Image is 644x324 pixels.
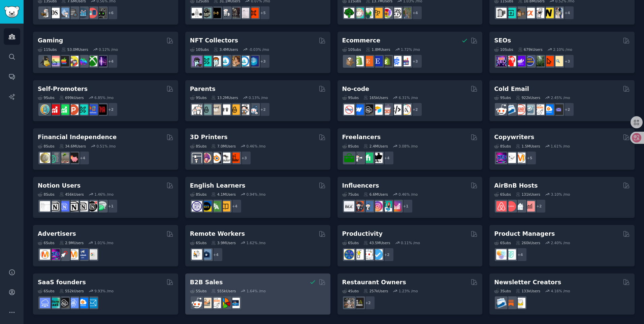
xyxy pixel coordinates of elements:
[96,201,107,212] img: NotionPromote
[38,47,57,52] div: 11 Sub s
[515,153,525,163] img: content_marketing
[94,95,114,100] div: 6.85 % /mo
[353,201,364,212] img: socialmedia
[49,153,60,163] img: FinancialPlanning
[247,240,266,245] div: 1.62 % /mo
[40,104,50,115] img: AppIdeas
[61,47,88,52] div: 53.0M Users
[40,249,50,260] img: marketing
[543,56,554,66] img: GoogleSearchConsole
[49,249,60,260] img: SEO
[553,104,563,115] img: EmailOutreach
[494,192,511,197] div: 6 Sub s
[524,104,535,115] img: coldemail
[363,289,388,293] div: 257k Users
[249,47,269,52] div: -0.03 % /mo
[228,199,242,213] div: + 4
[524,56,535,66] img: SEO_cases
[342,47,361,52] div: 10 Sub s
[506,153,516,163] img: KeepWriting
[40,56,50,66] img: linux_gaming
[104,54,118,68] div: + 4
[344,201,354,212] img: BeautyGuruChatter
[68,56,78,66] img: GamerPals
[75,151,90,165] div: + 4
[239,104,249,115] img: parentsofmultiples
[229,298,240,308] img: B_2_B_Selling_Tips
[59,144,86,149] div: 34.6M Users
[201,8,212,18] img: GymMotivation
[506,8,516,18] img: streetphotography
[353,249,364,260] img: lifehacks
[220,104,230,115] img: toddlers
[494,36,511,45] h2: SEOs
[342,192,359,197] div: 7 Sub s
[551,192,570,197] div: 3.10 % /mo
[38,240,55,245] div: 6 Sub s
[363,249,373,260] img: productivity
[229,8,240,18] img: fitness30plus
[190,47,209,52] div: 10 Sub s
[99,47,118,52] div: 0.12 % /mo
[551,240,570,245] div: 2.40 % /mo
[515,104,525,115] img: LeadGeneration
[516,240,540,245] div: 260k Users
[400,104,411,115] img: Adalo
[342,230,383,238] h2: Productivity
[506,104,516,115] img: Emailmarketing
[211,289,236,293] div: 555k Users
[59,240,84,245] div: 2.9M Users
[248,56,259,66] img: DigitalItems
[59,201,69,212] img: FreeNotionTemplates
[553,56,563,66] img: The_SEO
[342,36,381,45] h2: Ecommerce
[40,298,50,308] img: SaaS
[192,104,202,115] img: daddit
[372,153,383,163] img: Freelancers
[494,144,511,149] div: 8 Sub s
[494,289,511,293] div: 3 Sub s
[401,240,420,245] div: 0.11 % /mo
[400,8,411,18] img: GardenersWorld
[372,8,383,18] img: GardeningUK
[256,102,270,117] div: + 2
[38,95,55,100] div: 9 Sub s
[516,289,540,293] div: 133k Users
[192,201,202,212] img: languagelearning
[399,95,418,100] div: 6.31 % /mo
[534,56,544,66] img: Local_SEO
[87,8,97,18] img: datasets
[496,249,507,260] img: ProductManagement
[220,298,230,308] img: B2BSales
[408,102,422,117] div: + 2
[408,54,422,68] div: + 3
[190,230,245,238] h2: Remote Workers
[366,47,390,52] div: 1.8M Users
[211,153,221,163] img: blender
[382,8,392,18] img: flowers
[59,8,69,18] img: statistics
[68,8,78,18] img: dataengineering
[534,8,544,18] img: canon
[391,201,401,212] img: InstagramGrowthTips
[353,153,364,163] img: freelance_forhire
[38,36,63,45] h2: Gaming
[247,289,266,293] div: 1.64 % /mo
[94,289,114,293] div: 9.93 % /mo
[192,153,202,163] img: 3Dprinting
[344,8,354,18] img: vegetablegardening
[211,298,221,308] img: b2b_sales
[59,56,69,66] img: macgaming
[408,6,422,20] div: + 4
[363,153,373,163] img: Fiverr
[237,151,251,165] div: + 3
[532,199,546,213] div: + 2
[229,104,240,115] img: NewParents
[344,104,354,115] img: nocode
[190,144,207,149] div: 8 Sub s
[506,201,516,212] img: AirBnBHosts
[496,201,507,212] img: airbnb_hosts
[38,230,76,238] h2: Advertisers
[496,298,507,308] img: Emailmarketing
[40,8,50,18] img: MachineLearning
